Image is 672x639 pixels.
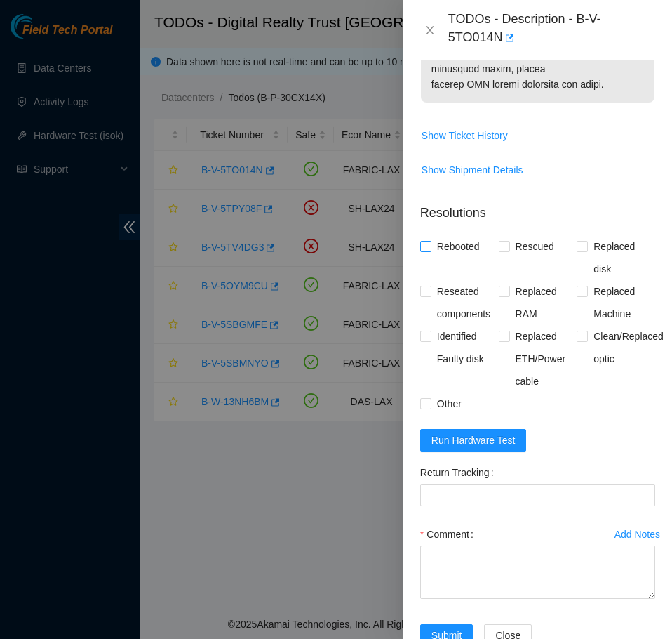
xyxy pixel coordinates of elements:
[420,24,440,37] button: Close
[421,159,524,181] button: Show Shipment Details
[420,461,499,484] label: Return Tracking
[510,235,560,258] span: Rescued
[420,546,655,599] textarea: Comment
[420,192,655,223] p: Resolutions
[420,429,527,452] button: Run Hardware Test
[422,128,508,143] span: Show Ticket History
[421,124,509,147] button: Show Ticket History
[431,433,516,448] span: Run Hardware Test
[510,325,577,393] span: Replaced ETH/Power cable
[510,280,577,325] span: Replaced RAM
[424,25,436,36] span: close
[448,11,655,49] div: TODOs - Description - B-V-5TO014N
[431,325,499,370] span: Identified Faulty disk
[422,162,523,178] span: Show Shipment Details
[420,523,479,546] label: Comment
[588,235,655,280] span: Replaced disk
[431,393,467,415] span: Other
[431,235,485,258] span: Rebooted
[614,523,661,546] button: Add Notes
[588,280,655,325] span: Replaced Machine
[420,484,655,506] input: Return Tracking
[431,280,499,325] span: Reseated components
[588,325,669,370] span: Clean/Replaced optic
[614,529,660,539] div: Add Notes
